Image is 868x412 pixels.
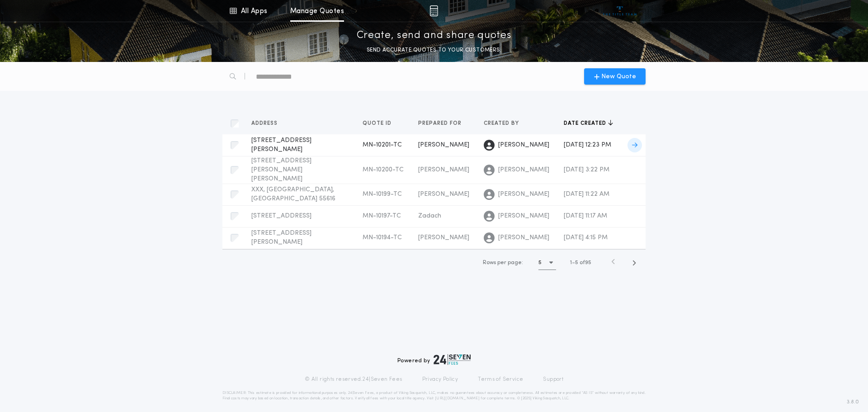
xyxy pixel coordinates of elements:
a: Privacy Policy [422,376,458,383]
span: [DATE] 12:23 PM [564,142,611,148]
span: [PERSON_NAME] [498,141,549,150]
span: [PERSON_NAME] [418,142,469,148]
span: Date created [564,120,608,127]
span: [DATE] 3:22 PM [564,166,609,173]
span: Address [251,120,279,127]
div: Powered by [397,354,471,365]
span: [DATE] 4:15 PM [564,234,608,241]
button: 5 [538,256,556,270]
span: Quote ID [363,120,393,127]
button: Address [251,119,284,128]
a: [URL][DOMAIN_NAME] [435,397,480,400]
span: [PERSON_NAME] [418,191,469,198]
a: Support [543,376,563,383]
span: [PERSON_NAME] [498,166,549,175]
h1: 5 [538,258,542,267]
span: MN-10197-TC [363,213,401,219]
button: Created by [484,119,526,128]
a: Terms of Service [478,376,523,383]
img: img [429,5,438,16]
span: [DATE] 11:17 AM [564,213,607,219]
span: [STREET_ADDRESS][PERSON_NAME] [251,230,311,246]
span: Zadach [418,213,441,219]
span: Rows per page: [483,260,523,265]
span: [PERSON_NAME] [498,190,549,199]
p: SEND ACCURATE QUOTES TO YOUR CUSTOMERS. [367,46,501,55]
span: 1 [570,260,572,265]
span: MN-10201-TC [363,142,402,148]
img: logo [434,354,471,365]
button: Date created [564,119,613,128]
span: 5 [575,260,578,265]
p: DISCLAIMER: This estimate is provided for informational purposes only. 24|Seven Fees, a product o... [222,390,646,401]
p: Create, send and share quotes [357,28,512,43]
span: [STREET_ADDRESS][PERSON_NAME][PERSON_NAME] [251,157,311,182]
span: MN-10194-TC [363,234,402,241]
button: New Quote [584,68,646,85]
span: [STREET_ADDRESS][PERSON_NAME] [251,137,311,153]
span: of 95 [580,259,591,267]
span: Created by [484,120,521,127]
p: © All rights reserved. 24|Seven Fees [305,376,402,383]
span: [STREET_ADDRESS] [251,213,311,219]
span: XXX, [GEOGRAPHIC_DATA], [GEOGRAPHIC_DATA] 55616 [251,186,335,202]
span: 3.8.0 [847,398,859,406]
span: [PERSON_NAME] [418,234,469,241]
span: [DATE] 11:22 AM [564,191,609,198]
span: New Quote [601,72,636,81]
img: vs-icon [603,6,637,15]
span: MN-10200-TC [363,166,404,173]
span: [PERSON_NAME] [418,166,469,173]
button: Quote ID [363,119,398,128]
span: Prepared for [418,120,463,127]
span: [PERSON_NAME] [498,212,549,221]
span: [PERSON_NAME] [498,233,549,242]
span: MN-10199-TC [363,191,402,198]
